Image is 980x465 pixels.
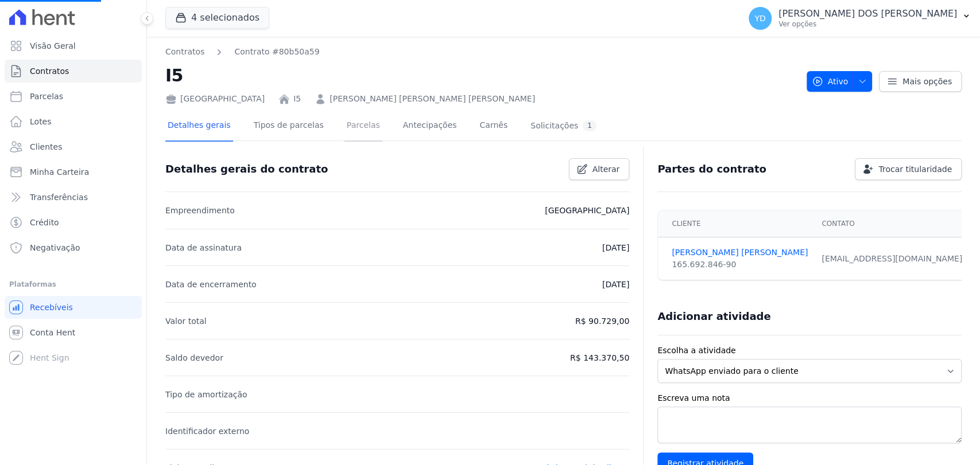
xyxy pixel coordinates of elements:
h2: I5 [165,62,797,88]
button: YD [PERSON_NAME] DOS [PERSON_NAME] Ver opções [739,2,980,34]
a: Negativação [5,236,142,259]
p: Valor total [165,314,207,328]
span: Ativo [812,71,849,92]
div: [GEOGRAPHIC_DATA] [165,93,265,105]
a: Conta Hent [5,321,142,344]
th: Contato [815,210,969,237]
div: [EMAIL_ADDRESS][DOMAIN_NAME] [822,253,962,265]
h3: Partes do contrato [657,162,766,176]
span: Mais opções [902,76,952,87]
h3: Detalhes gerais do contrato [165,162,328,176]
label: Escreva uma nota [657,392,962,404]
a: Crédito [5,211,142,234]
a: Contratos [5,60,142,83]
a: Clientes [5,135,142,158]
a: Detalhes gerais [165,111,233,142]
span: Alterar [592,163,620,175]
a: Minha Carteira [5,161,142,183]
a: [PERSON_NAME] [PERSON_NAME] [PERSON_NAME] [330,93,535,105]
a: Visão Geral [5,34,142,57]
a: I5 [293,93,301,105]
p: Data de encerramento [165,278,257,291]
span: Clientes [30,141,62,153]
a: Transferências [5,186,142,209]
a: Trocar titularidade [855,158,962,180]
h3: Adicionar atividade [657,310,770,323]
a: Parcelas [344,111,382,142]
span: Lotes [30,116,52,127]
p: [PERSON_NAME] DOS [PERSON_NAME] [778,8,957,19]
button: 4 selecionados [165,7,269,29]
span: Conta Hent [30,327,75,338]
th: Cliente [658,210,815,237]
div: 165.692.846-90 [672,259,808,271]
p: Tipo de amortização [165,388,247,401]
p: [DATE] [602,278,629,291]
span: Minha Carteira [30,166,89,178]
label: Escolha a atividade [657,345,962,357]
a: Alterar [569,158,630,180]
nav: Breadcrumb [165,46,320,58]
a: Parcelas [5,85,142,108]
p: [GEOGRAPHIC_DATA] [545,204,629,217]
div: Solicitações [530,120,596,131]
a: Tipos de parcelas [251,111,326,142]
span: Negativação [30,242,80,253]
div: Plataformas [9,278,137,291]
p: [DATE] [602,241,629,255]
span: Crédito [30,217,59,228]
a: Carnês [477,111,510,142]
button: Ativo [807,71,873,92]
a: Contratos [165,46,204,58]
nav: Breadcrumb [165,46,797,58]
p: Ver opções [778,19,957,29]
p: Data de assinatura [165,241,242,255]
a: Lotes [5,110,142,133]
p: Saldo devedor [165,351,223,365]
p: Identificador externo [165,424,249,438]
span: YD [754,14,765,22]
span: Transferências [30,192,88,203]
span: Contratos [30,65,69,77]
span: Trocar titularidade [878,163,952,175]
p: Empreendimento [165,204,235,217]
a: [PERSON_NAME] [PERSON_NAME] [672,247,808,259]
a: Recebíveis [5,296,142,319]
a: Contrato #80b50a59 [234,46,319,58]
span: Recebíveis [30,302,73,313]
p: R$ 90.729,00 [575,314,629,328]
a: Antecipações [401,111,459,142]
span: Parcelas [30,91,63,102]
span: Visão Geral [30,40,76,52]
div: 1 [583,120,596,131]
a: Solicitações1 [528,111,599,142]
p: R$ 143.370,50 [570,351,629,365]
a: Mais opções [879,71,962,92]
